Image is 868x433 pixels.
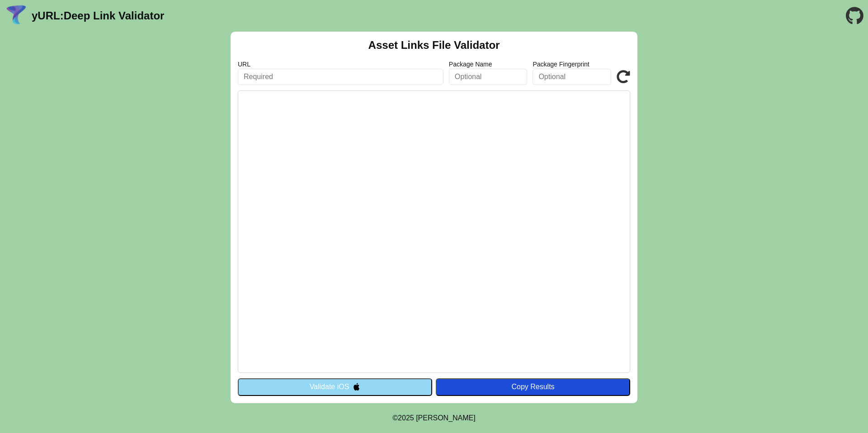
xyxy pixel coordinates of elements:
[416,414,476,422] a: Michael Ibragimchayev's Personal Site
[398,414,414,422] span: 2025
[533,69,611,85] input: Optional
[5,4,28,28] img: yURL Logo
[32,9,164,22] a: yURL:Deep Link Validator
[238,378,432,395] button: Validate iOS
[368,39,500,52] h2: Asset Links File Validator
[353,383,360,391] img: appleIcon.svg
[533,61,611,68] label: Package Fingerprint
[436,378,630,395] button: Copy Results
[392,403,475,433] footer: ©
[449,69,528,85] input: Optional
[238,61,443,68] label: URL
[449,61,528,68] label: Package Name
[238,69,443,85] input: Required
[440,383,626,391] div: Copy Results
